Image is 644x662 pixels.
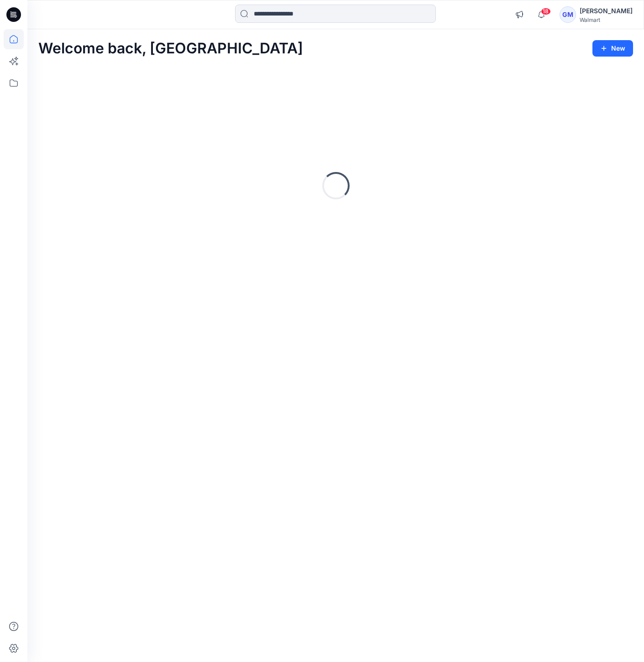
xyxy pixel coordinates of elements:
[560,6,576,23] div: GM
[38,40,303,57] h2: Welcome back, [GEOGRAPHIC_DATA]
[541,8,551,15] span: 18
[592,40,633,57] button: New
[580,5,633,16] div: [PERSON_NAME]
[580,16,633,23] div: Walmart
